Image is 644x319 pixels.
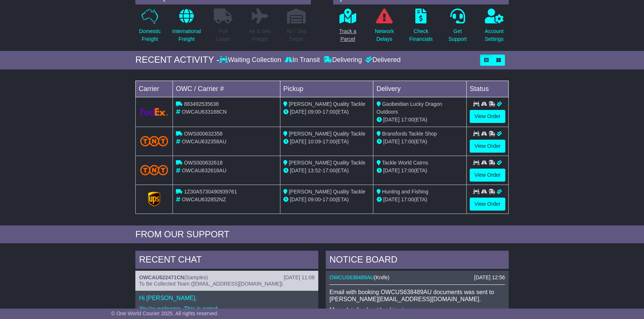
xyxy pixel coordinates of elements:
div: RECENT ACTIVITY - [135,55,219,65]
p: You're welcome. This is noted. [139,305,315,312]
span: 883492535638 [184,101,219,107]
div: Waiting Collection [219,56,283,64]
div: In Transit [283,56,322,64]
img: GetCarrierServiceLogo [148,192,161,206]
span: OWCAU632618AU [182,167,226,173]
a: DomesticFreight [139,8,161,47]
span: [DATE] [383,139,399,144]
p: Network Delays [375,27,394,43]
span: 09:00 [308,109,321,115]
img: GetCarrierServiceLogo [140,108,168,116]
span: 17:00 [401,196,414,202]
span: Bransfords Tackle Shop [382,131,437,137]
span: 17:00 [401,139,414,144]
a: OWCUS638489AU [329,274,374,280]
td: Status [467,81,509,97]
a: GetSupport [448,8,467,47]
p: Hi [PERSON_NAME], [139,294,315,302]
p: Email with booking OWCUS638489AU documents was sent to [PERSON_NAME][EMAIL_ADDRESS][DOMAIN_NAME]. [329,289,505,303]
span: 17:00 [401,167,414,173]
span: Samples [186,274,206,280]
div: ( ) [139,274,315,281]
p: Domestic Freight [139,27,161,43]
p: Air & Sea Freight [249,27,271,43]
div: - (ETA) [283,167,370,175]
a: AccountSettings [484,8,504,47]
div: - (ETA) [283,138,370,146]
span: [PERSON_NAME] Quality Tackle [289,160,366,166]
span: 1Z30A5730490939761 [184,189,237,195]
a: View Order [470,169,505,182]
p: Track a Parcel [339,27,356,43]
span: Knife [376,274,388,280]
span: [DATE] [290,196,306,202]
span: OWCAU632358AU [182,139,226,144]
p: International Freight [172,27,201,43]
a: View Order [470,110,505,123]
span: Gaobeidian Lucky Dragon Outdoors [376,101,442,115]
span: OWS000632358 [184,131,223,137]
span: OWS000632618 [184,160,223,166]
a: here [403,307,415,313]
span: © One World Courier 2025. All rights reserved. [111,310,219,316]
div: FROM OUR SUPPORT [135,229,509,240]
p: Air / Sea Depot [286,27,306,43]
span: [DATE] [383,167,399,173]
p: Full Loads [214,27,232,43]
div: - (ETA) [283,108,370,116]
span: [DATE] [290,139,306,144]
a: View Order [470,198,505,211]
p: Check Financials [409,27,433,43]
div: [DATE] 12:56 [474,274,505,281]
a: View Order [470,140,505,153]
div: (ETA) [376,138,463,146]
div: ( ) [329,274,505,281]
span: [PERSON_NAME] Quality Tackle [289,131,366,137]
span: [DATE] [290,109,306,115]
span: OWCAU632852NZ [182,196,226,202]
span: 17:00 [401,117,414,123]
span: 09:00 [308,196,321,202]
span: [DATE] [383,117,399,123]
span: Hunting and Fishing [382,189,428,195]
div: (ETA) [376,116,463,124]
p: Get Support [448,27,467,43]
p: Account Settings [485,27,504,43]
span: Tackle World Cairns [382,160,428,166]
span: [PERSON_NAME] Quality Tackle [289,189,366,195]
span: 13:52 [308,167,321,173]
a: Track aParcel [339,8,357,47]
img: TNT_Domestic.png [140,136,168,146]
div: [DATE] 11:08 [284,274,315,281]
span: 17:00 [322,196,335,202]
span: OWCAU633168CN [182,109,227,115]
div: (ETA) [376,196,463,204]
div: NOTICE BOARD [326,251,509,271]
td: OWC / Carrier # [173,81,280,97]
span: 10:09 [308,139,321,144]
div: Delivered [364,56,400,64]
div: RECENT CHAT [135,251,318,271]
span: [DATE] [383,196,399,202]
span: [PERSON_NAME] Quality Tackle [289,101,366,107]
span: 17:00 [322,109,335,115]
div: (ETA) [376,167,463,175]
span: To Be Collected Team ([EMAIL_ADDRESS][DOMAIN_NAME]) [139,281,283,287]
p: More details about booking: . [329,306,505,313]
a: InternationalFreight [172,8,201,47]
span: [DATE] [290,167,306,173]
td: Carrier [136,81,173,97]
div: - (ETA) [283,196,370,204]
td: Pickup [280,81,373,97]
a: CheckFinancials [409,8,433,47]
div: Delivering [322,56,364,64]
a: NetworkDelays [374,8,394,47]
td: Delivery [373,81,467,97]
span: 17:00 [322,167,335,173]
a: OWCAU622471CN [139,274,184,280]
span: 17:00 [322,139,335,144]
img: TNT_Domestic.png [140,165,168,175]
